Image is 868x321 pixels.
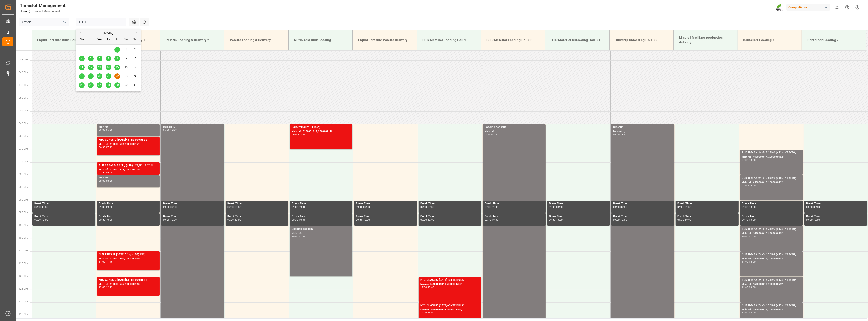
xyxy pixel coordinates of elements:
div: - [105,129,106,131]
div: Container Loading 1 [742,36,798,44]
div: Main ref : 4500000617, 2000000562; [742,155,801,159]
div: 09:30 [549,219,556,221]
div: Choose Wednesday, August 20th, 2025 [97,73,102,79]
div: Main ref : 4500000618, 2000000562; [742,282,801,286]
div: 10:00 [170,219,177,221]
span: 16 [124,66,127,69]
div: Break Time [420,201,479,206]
span: 14 [107,66,110,69]
span: 17 [133,66,136,69]
div: NTC CLASSIC [DATE]+3+TE BULK; [420,278,479,282]
div: Break Time [485,201,544,206]
div: - [556,206,556,208]
div: Main ref : 6100001252, 2000000213; [99,282,158,286]
div: Choose Sunday, August 17th, 2025 [132,65,138,70]
div: BLK N-MAX 24-5-5 25KG (x42) INT MTO; [742,252,801,257]
div: Liquid Fert Site Paletts Delivery [356,36,413,44]
div: Choose Tuesday, August 19th, 2025 [88,73,94,79]
div: Break Time [227,214,286,219]
div: Bulk Material Loading Hall 1 [421,36,477,44]
div: - [748,286,749,288]
div: 09:00 [742,206,749,208]
div: 08:00 [99,180,105,182]
div: Su [132,37,138,43]
span: 10:00 Hr [19,224,28,226]
div: 09:30 [235,206,241,208]
span: 06:30 Hr [19,135,28,137]
div: - [556,219,556,221]
div: Choose Friday, August 1st, 2025 [114,47,120,53]
div: - [234,206,235,208]
span: 20 [98,75,101,78]
div: Salpetersäure 53 lose; [292,125,351,130]
div: 09:30 [99,219,105,221]
div: 09:30 [749,206,756,208]
div: Main ref : 6100001201, 2000000929; [99,142,158,146]
span: 8 [117,57,118,60]
span: 29 [116,83,119,87]
div: Break Time [549,201,608,206]
div: 09:00 [677,206,684,208]
div: 08:00 [749,159,756,161]
div: Choose Monday, August 25th, 2025 [79,82,85,88]
div: - [234,219,235,221]
span: 15 [116,66,119,69]
div: - [748,184,749,186]
div: - [748,159,749,161]
div: 09:30 [492,206,498,208]
div: 09:30 [299,206,305,208]
div: [DATE] [76,31,141,35]
div: Choose Thursday, August 21st, 2025 [106,73,111,79]
div: Break Time [356,214,415,219]
div: - [427,219,427,221]
div: - [491,206,492,208]
div: Choose Wednesday, August 27th, 2025 [97,82,102,88]
div: Choose Friday, August 8th, 2025 [114,56,120,61]
div: Loading capacity [292,227,351,231]
div: Main ref : 6100001309, 2000000916; [99,257,158,261]
div: 07:15 [106,146,113,148]
span: 3 [134,48,136,51]
div: FLO T PERM [DATE] 25kg (x40) INT; [99,252,158,257]
div: - [298,206,299,208]
span: 18 [80,75,83,78]
div: Mo [79,37,85,43]
span: 10 [133,57,136,60]
div: 09:30 [170,206,177,208]
div: Choose Sunday, August 24th, 2025 [132,73,138,79]
div: Paletts Loading & Delivery 2 [164,36,221,44]
div: 09:30 [556,206,563,208]
div: Choose Sunday, August 10th, 2025 [132,56,138,61]
div: Sa [123,37,129,43]
div: - [105,206,106,208]
div: 09:30 [613,219,620,221]
span: 04:00 Hr [19,71,28,74]
div: 12:45 [106,286,113,288]
div: 06:00 [613,133,620,135]
div: Mineral fertilizer production delivery [677,33,734,47]
div: 10:00 [813,219,820,221]
span: 06:00 Hr [19,122,28,125]
span: 30 [124,83,127,87]
div: We [97,37,102,43]
span: 1 [117,48,118,51]
div: Break Time [227,201,286,206]
button: open menu [61,19,68,26]
div: - [684,206,685,208]
div: 10:00 [42,219,48,221]
button: Previous Month [78,31,81,34]
span: 10:30 Hr [19,237,28,239]
div: Choose Sunday, August 31st, 2025 [132,82,138,88]
div: - [748,261,749,263]
div: - [748,206,749,208]
div: - [298,235,299,237]
div: Choose Monday, August 18th, 2025 [79,73,85,79]
div: - [105,172,106,174]
div: - [170,219,170,221]
span: 19 [89,75,92,78]
div: BLK N-MAX 24-5-5 25KG (x42) INT MTO; [742,150,801,155]
div: Main ref : 6100001328, 2000001156; [99,168,158,172]
div: Choose Friday, August 29th, 2025 [114,82,120,88]
div: Main ref : 6100001044, 2000000209; [420,282,479,286]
